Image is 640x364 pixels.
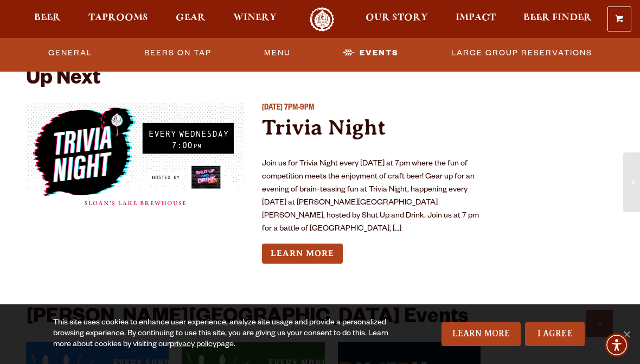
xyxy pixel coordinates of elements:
[53,318,405,350] div: This site uses cookies to enhance user experience, analyze site usage and provide a personalized ...
[523,14,592,22] span: Beer Finder
[302,7,342,31] a: Odell Home
[169,7,213,31] a: Gear
[366,14,428,22] span: Our Story
[88,14,148,22] span: Taprooms
[359,7,435,31] a: Our Story
[260,41,295,66] a: Menu
[284,104,314,113] span: 7PM-9PM
[338,41,403,66] a: Events
[262,115,386,139] a: Trivia Night
[34,14,61,22] span: Beer
[605,333,629,357] div: Accessibility Menu
[262,158,481,236] p: Join us for Trivia Night every [DATE] at 7pm where the fun of competition meets the enjoyment of ...
[26,68,100,92] h2: Up Next
[449,7,503,31] a: Impact
[456,14,496,22] span: Impact
[441,322,521,346] a: Learn More
[176,14,206,22] span: Gear
[262,104,283,113] span: [DATE]
[26,103,245,212] a: View event details
[27,7,68,31] a: Beer
[81,7,155,31] a: Taprooms
[525,322,585,346] a: I Agree
[44,41,97,66] a: General
[447,41,597,66] a: Large Group Reservations
[170,341,216,349] a: privacy policy
[516,7,599,31] a: Beer Finder
[262,244,343,264] a: Learn more about Trivia Night
[226,7,284,31] a: Winery
[233,14,277,22] span: Winery
[140,41,216,66] a: Beers On Tap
